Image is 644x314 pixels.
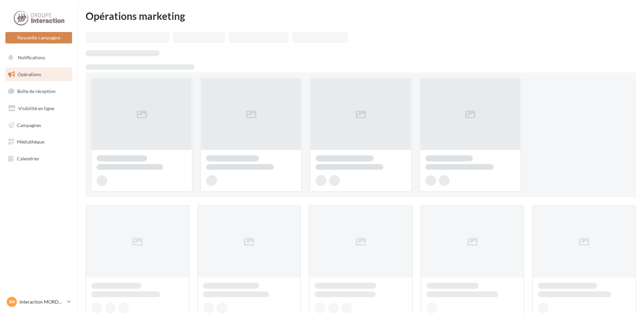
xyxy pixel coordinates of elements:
[4,67,73,82] a: Opérations
[17,88,56,94] span: Boîte de réception
[17,156,39,161] span: Calendrier
[18,105,54,111] span: Visibilité en ligne
[17,122,41,128] span: Campagnes
[4,152,73,166] a: Calendrier
[18,55,45,60] span: Notifications
[4,84,73,98] a: Boîte de réception
[4,51,71,65] button: Notifications
[20,299,64,305] p: Interaction MORDELLES
[18,71,41,77] span: Opérations
[4,101,73,116] a: Visibilité en ligne
[5,295,72,308] a: IM Interaction MORDELLES
[4,135,73,149] a: Médiathèque
[9,299,15,305] span: IM
[17,139,44,145] span: Médiathèque
[5,32,72,43] button: Nouvelle campagne
[4,118,73,132] a: Campagnes
[86,11,636,21] div: Opérations marketing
